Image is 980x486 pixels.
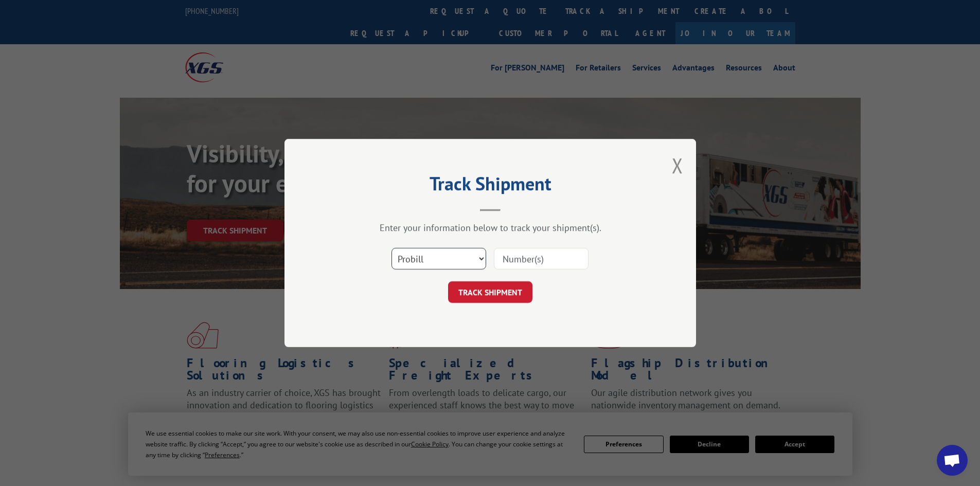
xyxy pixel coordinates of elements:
input: Number(s) [494,248,589,269]
div: Open chat [937,445,968,476]
div: Enter your information below to track your shipment(s). [336,222,645,233]
h2: Track Shipment [336,176,645,196]
button: TRACK SHIPMENT [448,281,532,303]
button: Close modal [672,152,683,179]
